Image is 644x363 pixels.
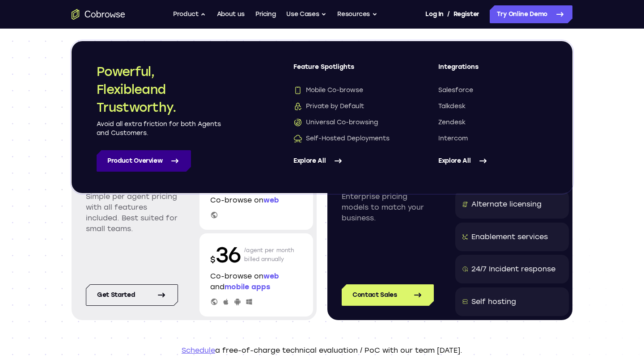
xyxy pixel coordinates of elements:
p: Co-browse on [210,195,302,206]
p: Co-browse on and [210,271,302,292]
span: Talkdesk [438,102,466,111]
span: Universal Co-browsing [293,118,378,127]
span: Feature Spotlights [293,63,402,79]
span: / [447,9,450,20]
span: mobile apps [225,283,270,291]
a: About us [217,5,245,23]
a: Universal Co-browsingUniversal Co-browsing [293,118,402,127]
a: Contact Sales [342,284,434,306]
span: Salesforce [438,86,473,95]
span: Mobile Co-browse [293,86,363,95]
span: Zendesk [438,118,466,127]
a: Try Online Demo [490,5,572,23]
a: Private by DefaultPrivate by Default [293,102,402,111]
p: 36 [210,241,241,269]
span: web [263,196,279,204]
h2: Powerful, Flexible and Trustworthy. [97,63,222,116]
a: Mobile Co-browseMobile Co-browse [293,86,402,95]
p: Simple per agent pricing with all features included. Best suited for small teams. [86,191,178,234]
span: $ [210,255,216,265]
a: Pricing [255,5,276,23]
button: Product [173,5,206,23]
img: Private by Default [293,102,302,111]
div: Alternate licensing [471,199,542,210]
a: Schedule [182,346,215,355]
a: Intercom [438,134,547,143]
span: Self-Hosted Deployments [293,134,390,143]
p: Avoid all extra friction for both Agents and Customers. [97,120,222,138]
a: Log In [425,5,443,23]
div: 24/7 Incident response [471,264,555,274]
a: Salesforce [438,86,547,95]
span: web [263,272,279,280]
span: Integrations [438,63,547,79]
img: Self-Hosted Deployments [293,134,302,143]
a: Talkdesk [438,102,547,111]
a: Zendesk [438,118,547,127]
div: Enablement services [471,232,548,242]
a: Product Overview [97,150,191,172]
a: Go to the home page [72,9,125,20]
a: Get started [86,284,178,306]
a: Explore All [293,150,402,172]
p: Enterprise pricing models to match your business. [342,191,434,224]
span: Intercom [438,134,468,143]
button: Use Cases [286,5,326,23]
a: Self-Hosted DeploymentsSelf-Hosted Deployments [293,134,402,143]
a: Explore All [438,150,547,172]
span: Private by Default [293,102,364,111]
div: Self hosting [471,296,516,307]
a: Register [453,5,479,23]
img: Universal Co-browsing [293,118,302,127]
img: Mobile Co-browse [293,86,302,95]
p: /agent per month billed annually [244,241,294,269]
button: Resources [337,5,377,23]
p: a free-of-charge technical evaluation / PoC with our team [DATE]. [72,345,572,356]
